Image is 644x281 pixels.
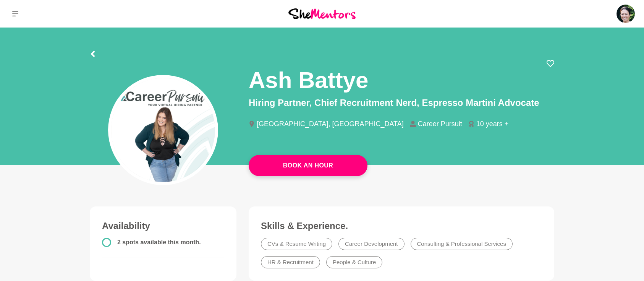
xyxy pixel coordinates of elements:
[117,239,201,245] span: 2 spots available this month.
[261,220,542,232] h3: Skills & Experience.
[249,66,368,94] h1: Ash Battye
[249,155,367,176] a: Book An Hour
[468,120,515,127] li: 10 years +
[410,120,468,127] li: Career Pursuit
[288,8,356,19] img: She Mentors Logo
[616,5,635,23] img: Roselynn Unson
[249,120,410,127] li: [GEOGRAPHIC_DATA], [GEOGRAPHIC_DATA]
[102,220,224,232] h3: Availability
[249,96,554,110] p: Hiring Partner, Chief Recruitment Nerd, Espresso Martini Advocate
